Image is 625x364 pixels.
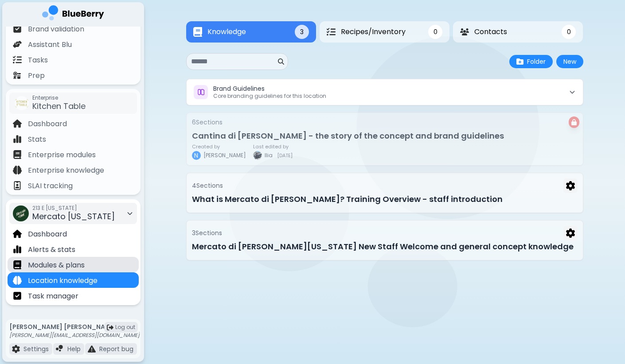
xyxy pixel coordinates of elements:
button: ContactsContacts0 [453,21,583,43]
span: 0 [434,28,437,36]
img: file icon [12,345,20,353]
p: Enterprise modules [28,150,96,160]
p: Help [67,345,81,353]
img: search icon [278,58,284,65]
span: 213 E [US_STATE] [32,205,115,212]
img: file icon [13,24,22,33]
p: Task manager [28,291,78,302]
button: Recipes/InventoryRecipes/Inventory0 [320,21,449,43]
span: [PERSON_NAME] [203,152,246,159]
button: Brand GuidelinesCore branding guidelines for this location [187,79,583,105]
img: file icon [13,260,22,269]
p: Stats [28,134,46,145]
span: Folder [527,58,546,66]
span: 3 [300,28,304,36]
img: file icon [13,291,22,300]
img: file icon [13,40,22,49]
img: company thumbnail [15,96,29,110]
button: KnowledgeKnowledge3 [186,21,316,43]
p: Prep [28,70,45,81]
span: Log out [115,324,135,331]
img: Menu [566,228,575,238]
img: profile image [253,151,262,160]
p: 3 Section s [192,229,222,237]
span: Mercato [US_STATE] [32,211,115,222]
img: file icon [13,166,22,174]
button: New [556,55,583,68]
img: Menu [566,181,575,190]
p: Created by [192,144,246,149]
img: Knowledge [193,27,202,37]
p: Alerts & stats [28,244,75,255]
img: file icon [13,276,22,285]
span: Brand Guidelines [213,84,265,93]
img: file icon [13,55,22,64]
span: Recipes/Inventory [341,27,406,37]
img: file icon [13,71,22,80]
div: 4SectionsMenuWhat is Mercato di [PERSON_NAME]? Training Overview - staff introduction [186,173,583,213]
img: file icon [13,229,22,238]
img: locked knowledge item [571,119,577,125]
img: file icon [13,181,22,190]
button: Folder [509,55,553,68]
div: 3SectionsMenuMercato di [PERSON_NAME][US_STATE] New Staff Welcome and general concept knowledge [186,220,583,260]
img: folder plus icon [516,58,523,65]
span: Enterprise [32,94,86,101]
p: Dashboard [28,119,67,129]
p: 6 Section s [192,118,223,126]
span: N [194,151,198,159]
img: Recipes/Inventory [327,27,336,36]
img: file icon [13,135,22,143]
img: Contacts [460,28,469,35]
img: company thumbnail [13,205,29,221]
p: Enterprise knowledge [28,165,104,176]
p: 4 Section s [192,182,223,190]
div: locked knowledge item6SectionsCantina di [PERSON_NAME] - the story of the concept and brand guide... [186,112,583,166]
span: Knowledge [207,27,246,37]
img: file icon [13,245,22,254]
p: Location knowledge [28,275,98,286]
h3: What is Mercato di [PERSON_NAME]? Training Overview - staff introduction [192,193,578,205]
p: [PERSON_NAME][EMAIL_ADDRESS][DOMAIN_NAME] [9,332,140,339]
p: Modules & plans [28,260,85,271]
span: Kitchen Table [32,101,86,112]
p: Last edited by [253,144,293,149]
p: Brand validation [28,24,84,35]
p: Settings [23,345,49,353]
p: Core branding guidelines for this location [213,93,326,100]
span: Contacts [474,27,507,37]
img: file icon [56,345,64,353]
p: Tasks [28,55,48,66]
span: 0 [567,28,571,36]
img: file icon [88,345,96,353]
img: company logo [42,5,104,23]
p: [PERSON_NAME] [PERSON_NAME] [9,323,140,331]
p: SLAI tracking [28,181,73,191]
span: [DATE] [277,153,293,158]
img: file icon [13,150,22,159]
img: file icon [13,119,22,128]
p: Assistant Blu [28,39,72,50]
p: Report bug [99,345,133,353]
p: Dashboard [28,229,67,240]
span: Ilia [265,152,273,159]
img: logout [107,324,113,331]
h3: Mercato di [PERSON_NAME][US_STATE] New Staff Welcome and general concept knowledge [192,240,578,253]
h3: Cantina di [PERSON_NAME] - the story of the concept and brand guidelines [192,130,578,142]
